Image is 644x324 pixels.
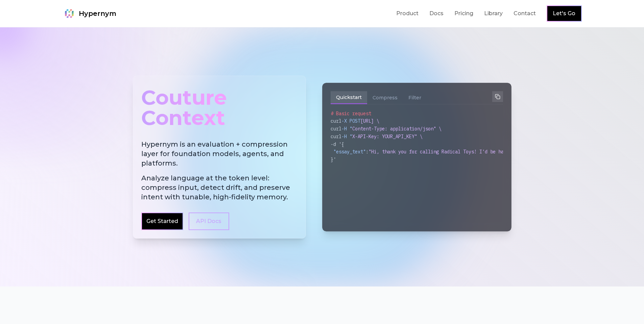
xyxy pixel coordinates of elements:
[553,9,575,18] a: Let's Go
[341,118,360,124] span: -X POST
[492,91,503,102] button: Copy to clipboard
[484,9,503,18] a: Library
[63,7,116,20] a: Hypernym
[352,126,442,132] span: Content-Type: application/json" \
[331,91,367,104] button: Quickstart
[141,140,297,202] h2: Hypernym is an evaluation + compression layer for foundation models, agents, and platforms.
[396,9,419,18] a: Product
[360,118,379,124] span: [URL] \
[367,91,403,104] button: Compress
[331,156,336,163] span: }'
[429,9,444,18] a: Docs
[403,91,427,104] button: Filter
[352,133,423,140] span: X-API-Key: YOUR_API_KEY" \
[341,133,352,140] span: -H "
[63,7,76,20] img: Hypernym Logo
[141,84,297,131] div: Couture Context
[331,110,371,117] span: # Basic request
[341,126,352,132] span: -H "
[189,213,229,230] a: API Docs
[331,141,344,147] span: -d '{
[333,149,366,155] span: "essay_text"
[368,149,636,155] span: "Hi, thank you for calling Radical Toys! I'd be happy to help with your shipping or returns issue."
[331,133,341,140] span: curl
[454,9,473,18] a: Pricing
[514,9,536,18] a: Contact
[366,149,368,155] span: :
[141,173,297,202] span: Analyze language at the token level: compress input, detect drift, and preserve intent with tunab...
[146,217,178,225] a: Get Started
[331,126,341,132] span: curl
[79,9,116,18] span: Hypernym
[331,118,341,124] span: curl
